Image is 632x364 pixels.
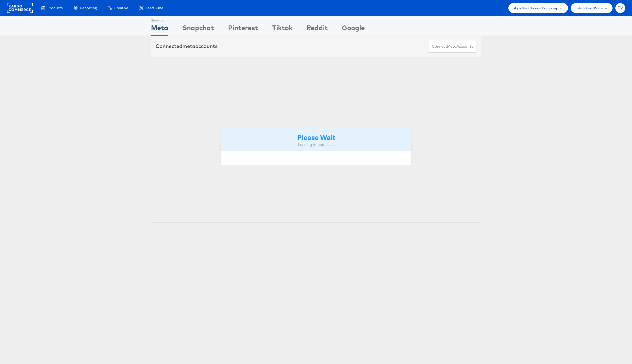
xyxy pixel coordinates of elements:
[182,23,214,36] div: Snapchat
[47,5,63,11] span: Products
[156,43,218,50] div: Connected accounts
[618,6,623,10] span: DV
[225,142,407,147] div: Loading Accounts ....
[151,23,168,36] div: Meta
[297,132,335,142] strong: Please Wait
[576,5,603,11] span: Standard Mode
[514,5,558,11] span: Aya Healthcare Company
[80,5,97,11] span: Reporting
[307,23,328,36] div: Reddit
[428,40,477,53] button: ConnectmetaAccounts
[447,44,456,49] span: meta
[182,43,195,49] span: meta
[146,5,163,11] span: Feed Suite
[272,23,292,36] div: Tiktok
[114,5,128,11] span: Creative
[228,23,258,36] div: Pinterest
[151,16,168,23] div: Showing
[342,23,365,36] div: Google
